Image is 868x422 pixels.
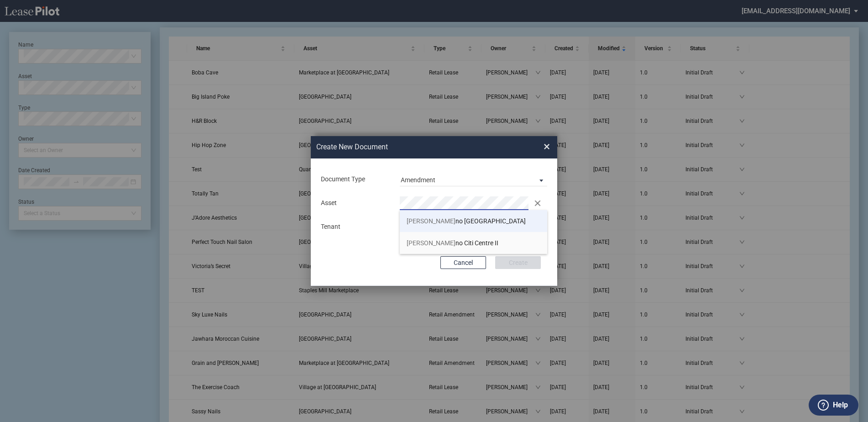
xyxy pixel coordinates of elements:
label: Help [833,399,848,411]
span: [PERSON_NAME] [407,217,455,225]
md-select: Document Type: Amendment [400,173,547,186]
div: Document Type [315,175,394,184]
li: [PERSON_NAME]no Citi Centre II [400,232,547,254]
div: Asset [315,199,394,208]
span: no [GEOGRAPHIC_DATA] [407,217,526,225]
span: no Citi Centre II [407,239,498,247]
button: Create [495,256,541,269]
div: Amendment [401,176,435,184]
h2: Create New Document [316,142,511,152]
span: [PERSON_NAME] [407,239,455,247]
md-dialog: Create New ... [311,136,557,286]
li: [PERSON_NAME]no [GEOGRAPHIC_DATA] [400,210,547,232]
button: Cancel [440,256,486,269]
div: Tenant [315,222,394,232]
span: × [544,140,550,154]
